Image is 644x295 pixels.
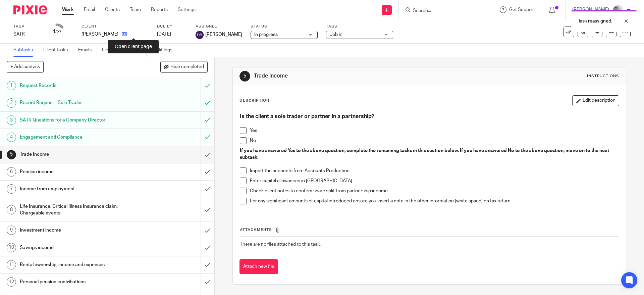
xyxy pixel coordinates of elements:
a: Client tasks [43,44,73,57]
p: Enter capital allowances in [GEOGRAPHIC_DATA] [250,178,619,184]
h1: Trade Income [20,149,136,159]
div: SATR [13,31,40,38]
span: Attachments [240,228,272,232]
p: Description [239,98,269,103]
h1: Trade Income [254,72,444,80]
small: /27 [55,30,61,34]
div: 12 [7,277,16,287]
a: Files [102,44,117,57]
p: Check client notes to confirm share split from partnership income [250,188,619,194]
div: 4 [52,28,61,36]
label: Task [13,24,40,29]
p: Task reassigned. [578,18,612,24]
div: 5 [7,150,16,159]
a: Email [84,6,95,13]
span: In progress [254,32,278,37]
h1: Engagement and Compliance [20,132,136,142]
h1: Record Request - Sole Trader [20,98,136,108]
span: There are no files attached to this task. [240,242,321,247]
div: 10 [7,243,16,252]
p: Import the accounts from Accounts Production [250,167,619,174]
strong: If you have answered Yes to the above question, complete the remaining tasks in this section belo... [240,148,610,160]
span: Hide completed [170,64,204,70]
img: Pixie [13,5,47,14]
a: Subtasks [13,44,38,57]
button: Hide completed [160,61,208,72]
p: No [250,137,619,144]
p: [PERSON_NAME] [82,31,118,38]
a: Team [130,6,141,13]
h1: Investment income [20,225,136,235]
label: Status [251,24,318,29]
div: 2 [7,98,16,108]
a: Emails [78,44,97,57]
a: Audit logs [152,44,177,57]
div: 5 [239,71,250,82]
span: [DATE] [157,32,171,37]
h1: Income from employment [20,184,136,194]
div: 7 [7,184,16,194]
span: [PERSON_NAME] [205,31,242,38]
div: 3 [7,115,16,125]
a: Reports [151,6,168,13]
a: Notes (1) [122,44,147,57]
div: 11 [7,260,16,269]
div: 8 [7,205,16,214]
button: Attach new file [239,259,278,274]
a: Clients [105,6,120,13]
p: For any significant amounts of capital introduced ensure you insert a note in the other informati... [250,198,619,204]
img: me.jpg [612,5,623,15]
strong: Is the client a sole trader or partner in a partnership? [240,114,374,119]
div: 4 [7,133,16,142]
button: + Add subtask [7,61,44,72]
label: Assignee [196,24,242,29]
div: 6 [7,167,16,177]
h1: SATR Questions for a Company Director [20,115,136,125]
span: Job in [330,32,342,37]
h1: Life Insurance, Critical Illness Insurance claim, Chargeable events [20,201,136,218]
h1: Pension income [20,167,136,177]
div: Instructions [587,73,619,79]
label: Due by [157,24,187,29]
img: svg%3E [196,31,204,39]
h1: Savings income [20,243,136,253]
h1: Rental ownership, income and expenses [20,260,136,270]
p: Yes [250,127,619,134]
label: Client [82,24,149,29]
h1: Request Records [20,81,136,91]
div: 9 [7,226,16,235]
a: Work [62,6,74,13]
div: 1 [7,81,16,90]
a: Settings [178,6,196,13]
button: Edit description [572,95,619,106]
h1: Personal pension contributions [20,277,136,287]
